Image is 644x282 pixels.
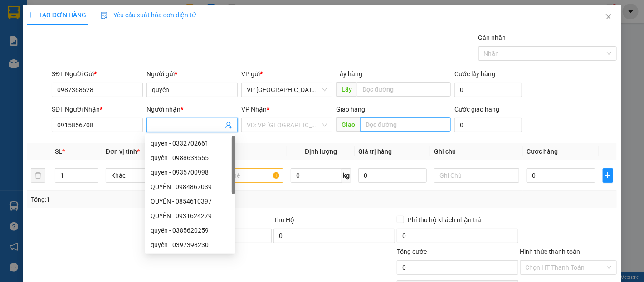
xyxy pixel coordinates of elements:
div: Người nhận [146,104,238,114]
span: plus [603,172,613,179]
span: close [605,13,612,20]
div: QUYÊN - 0984867039 [151,182,230,192]
span: Lấy [336,82,357,97]
input: Ghi Chú [434,168,519,183]
div: quyên - 0935700998 [151,167,230,177]
th: Ghi chú [430,143,523,160]
span: TẠO ĐƠN HÀNG [27,11,86,19]
div: Tổng: 1 [31,194,249,204]
span: Giao [336,117,360,132]
div: Người gửi [146,69,238,79]
span: Đơn vị tính [106,148,140,155]
div: quyên - 0385620259 [145,223,235,238]
div: QUYÊN - 0854610397 [145,194,235,209]
div: quyên - 0988633555 [151,153,230,163]
button: plus [603,168,614,183]
span: VP Nhận [241,106,267,113]
span: Cước hàng [527,148,558,155]
img: icon [101,12,108,19]
div: QUYÊN - 0854610397 [151,196,230,206]
label: Hình thức thanh toán [520,248,581,255]
button: delete [31,168,45,183]
span: Yêu cầu xuất hóa đơn điện tử [101,11,196,19]
div: VP gửi [241,69,332,79]
div: QUYÊN - 0931624279 [151,211,230,221]
div: SĐT Người Nhận [52,104,143,114]
span: Khác [111,169,185,182]
div: quyên - 0988633555 [145,151,235,165]
div: quyên - 0935700998 [145,165,235,180]
span: Lấy hàng [336,70,362,78]
button: Close [596,5,621,30]
div: quyên - 0332702661 [145,136,235,151]
input: Cước lấy hàng [454,83,522,97]
div: SĐT Người Gửi [52,69,143,79]
input: Dọc đường [360,117,451,132]
div: quyên - 0397398230 [151,240,230,250]
label: Cước lấy hàng [454,70,495,78]
span: Giao hàng [336,106,365,113]
div: QUYÊN - 0931624279 [145,209,235,223]
span: Định lượng [305,148,337,155]
input: VD: Bàn, Ghế [198,168,283,183]
input: Dọc đường [357,82,451,97]
div: quyên - 0385620259 [151,225,230,235]
span: Phí thu hộ khách nhận trả [404,215,485,225]
div: quyên - 0332702661 [151,138,230,148]
span: Giá trị hàng [358,148,392,155]
span: plus [27,12,34,18]
label: Gán nhãn [478,34,506,41]
label: Cước giao hàng [454,106,499,113]
div: quyên - 0397398230 [145,238,235,252]
span: Tổng cước [397,248,427,255]
input: Cước giao hàng [454,118,522,132]
span: VP Nha Trang xe Limousine [247,83,327,97]
div: QUYÊN - 0984867039 [145,180,235,194]
input: 0 [358,168,427,183]
span: user-add [225,122,232,129]
span: Thu Hộ [273,216,294,224]
span: kg [342,168,351,183]
span: SL [55,148,62,155]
